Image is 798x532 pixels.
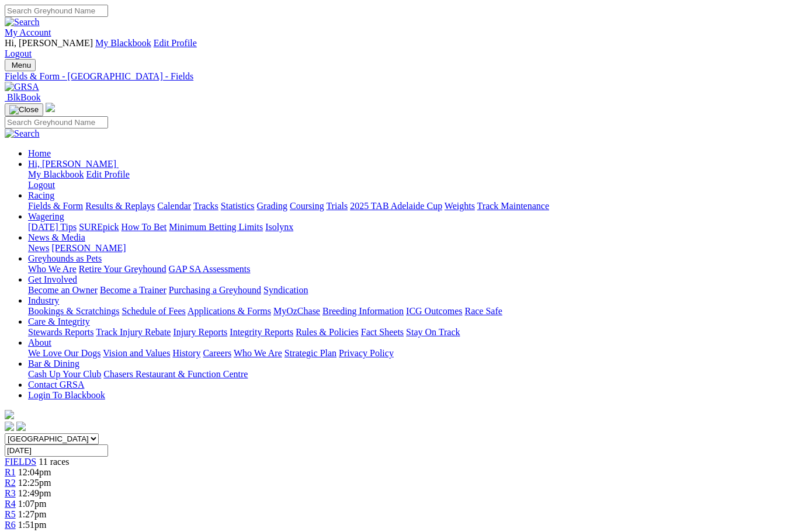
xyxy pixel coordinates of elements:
[28,169,793,190] div: Hi, [PERSON_NAME]
[290,201,324,211] a: Coursing
[18,478,51,488] span: 12:25pm
[234,348,282,358] a: Who We Are
[5,82,39,92] img: GRSA
[28,306,793,317] div: Industry
[28,306,119,316] a: Bookings & Scratchings
[5,499,16,509] a: R4
[193,201,218,211] a: Tracks
[296,327,359,337] a: Rules & Policies
[203,348,231,358] a: Careers
[28,327,793,338] div: Care & Integrity
[154,38,197,48] a: Edit Profile
[28,222,793,232] div: Wagering
[28,348,100,358] a: We Love Our Dogs
[5,48,32,58] a: Logout
[18,467,51,477] span: 12:04pm
[477,201,549,211] a: Track Maintenance
[28,159,119,169] a: Hi, [PERSON_NAME]
[5,17,40,27] img: Search
[5,410,14,419] img: logo-grsa-white.png
[28,285,793,295] div: Get Involved
[406,327,460,337] a: Stay On Track
[5,38,793,59] div: My Account
[39,457,69,467] span: 11 races
[28,338,51,347] a: About
[28,380,84,390] a: Contact GRSA
[28,274,77,284] a: Get Involved
[339,348,394,358] a: Privacy Policy
[95,38,151,48] a: My Blackbook
[96,327,171,337] a: Track Injury Rebate
[86,169,130,179] a: Edit Profile
[28,211,64,221] a: Wagering
[5,509,16,519] a: R5
[5,457,36,467] a: FIELDS
[28,369,101,379] a: Cash Up Your Club
[5,59,36,71] button: Toggle navigation
[28,327,93,337] a: Stewards Reports
[7,92,41,102] span: BlkBook
[28,348,793,359] div: About
[406,306,462,316] a: ICG Outcomes
[46,103,55,112] img: logo-grsa-white.png
[28,295,59,305] a: Industry
[28,390,105,400] a: Login To Blackbook
[5,116,108,128] input: Search
[28,264,77,274] a: Who We Are
[100,285,166,295] a: Become a Trainer
[9,105,39,114] img: Close
[28,264,793,274] div: Greyhounds as Pets
[464,306,502,316] a: Race Safe
[5,92,41,102] a: BlkBook
[230,327,293,337] a: Integrity Reports
[28,369,793,380] div: Bar & Dining
[28,359,79,368] a: Bar & Dining
[28,253,102,263] a: Greyhounds as Pets
[5,488,16,498] a: R3
[5,27,51,37] a: My Account
[5,38,93,48] span: Hi, [PERSON_NAME]
[79,264,166,274] a: Retire Your Greyhound
[5,520,16,530] a: R6
[103,369,248,379] a: Chasers Restaurant & Function Centre
[79,222,119,232] a: SUREpick
[122,222,167,232] a: How To Bet
[361,327,404,337] a: Fact Sheets
[18,488,51,498] span: 12:49pm
[85,201,155,211] a: Results & Replays
[5,467,16,477] a: R1
[5,103,43,116] button: Toggle navigation
[28,317,90,326] a: Care & Integrity
[28,222,77,232] a: [DATE] Tips
[322,306,404,316] a: Breeding Information
[169,264,251,274] a: GAP SA Assessments
[445,201,475,211] a: Weights
[273,306,320,316] a: MyOzChase
[18,509,47,519] span: 1:27pm
[350,201,442,211] a: 2025 TAB Adelaide Cup
[28,180,55,190] a: Logout
[169,285,261,295] a: Purchasing a Greyhound
[28,243,793,253] div: News & Media
[169,222,263,232] a: Minimum Betting Limits
[122,306,185,316] a: Schedule of Fees
[28,169,84,179] a: My Blackbook
[28,159,116,169] span: Hi, [PERSON_NAME]
[157,201,191,211] a: Calendar
[28,190,54,200] a: Racing
[221,201,255,211] a: Statistics
[173,327,227,337] a: Injury Reports
[172,348,200,358] a: History
[18,520,47,530] span: 1:51pm
[5,71,793,82] a: Fields & Form - [GEOGRAPHIC_DATA] - Fields
[5,5,108,17] input: Search
[28,243,49,253] a: News
[28,285,98,295] a: Become an Owner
